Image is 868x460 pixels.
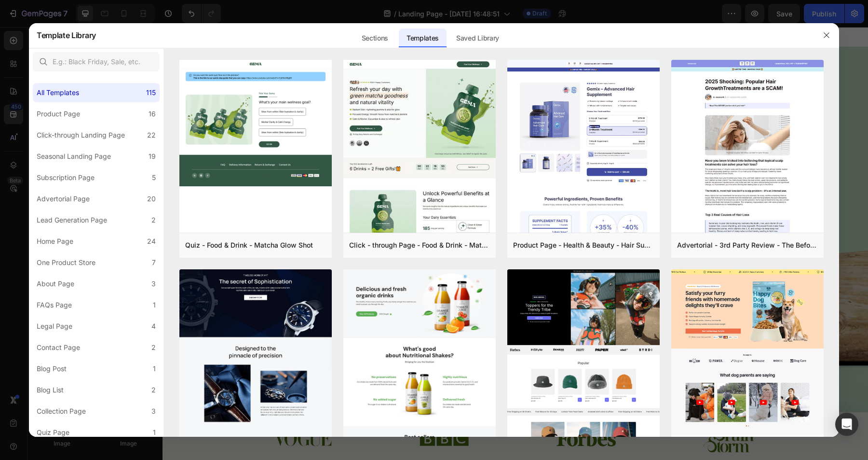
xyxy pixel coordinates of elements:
div: Templates [399,28,447,48]
div: 115 [146,87,156,98]
div: 2 [151,342,156,353]
div: Home Page [37,236,73,247]
div: Quiz - Food & Drink - Matcha Glow Shot [185,239,313,251]
div: 24 [147,236,156,247]
div: Advertorial - 3rd Party Review - The Before Image - Hair Supplement [677,239,818,251]
div: 22 [147,129,156,141]
a: buy now [71,247,149,274]
div: About Page [37,278,74,290]
div: Sections [354,28,396,48]
div: 5 [152,172,156,183]
div: Legal Page [37,321,72,332]
div: One Product Store [37,257,95,268]
img: gempages_432750572815254551-71ed4ced-0322-4426-9f3d-d21472cc8a0a.png [541,398,591,425]
div: Collection Page [37,405,86,417]
div: All Templates [37,87,79,98]
div: 19 [149,151,156,162]
div: FAQs Page [37,299,72,311]
div: Blog Post [37,363,67,375]
img: gempages_432750572815254551-385b9199-f943-46d9-a539-d2bdce719606.png [391,403,456,420]
div: Quiz Page [37,427,69,438]
div: 1 [153,299,156,311]
a: Try Gem15 [563,45,635,69]
div: 4 [151,321,156,332]
div: 2 [151,214,156,226]
input: E.g.: Black Friday, Sale, etc. [33,52,160,71]
div: Advertorial Page [37,193,90,205]
div: 7 [152,257,156,268]
sup: 15 [613,50,620,58]
img: gempages_432750572815254551-87611b01-590f-4dcc-a9c6-971216515a09.png [257,400,307,422]
div: 3 [151,278,156,290]
div: Product Page - Health & Beauty - Hair Supplement [513,239,654,251]
h1: Discover the Power of Essential Fatty Acids [71,118,316,172]
div: 3 [151,405,156,417]
div: Open Intercom Messenger [835,413,858,436]
div: Click-through Landing Page [37,129,125,141]
div: 16 [149,108,156,120]
div: Blog List [37,384,64,396]
p: buy now [86,256,133,266]
div: 20 [147,193,156,205]
div: Seasonal Landing Page [37,151,111,162]
p: Try Gem [578,50,620,64]
img: gempages_432750572815254551-dc4124ae-d69a-4f52-9342-fd6e04f1a8a0.png [110,404,169,419]
div: Product Page [37,108,80,120]
div: Contact Page [37,342,80,353]
div: 1 [153,427,156,438]
img: quiz-1.png [179,60,332,187]
div: 1 [153,363,156,375]
h2: Template Library [37,23,96,48]
div: Saved Library [448,28,507,48]
div: Click - through Page - Food & Drink - Matcha Glow Shot [349,239,490,251]
div: Subscription Page [37,172,95,183]
img: gempages_432750572815254551-1349f2bb-c22e-46db-bc68-41a7e34e8480.webp [71,48,138,66]
div: 2 [151,384,156,396]
p: Unlock your potential with our premium Essential Fatty Acid (EFA) capsules, meticulously crafted ... [72,181,315,221]
div: Lead Generation Page [37,214,107,226]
